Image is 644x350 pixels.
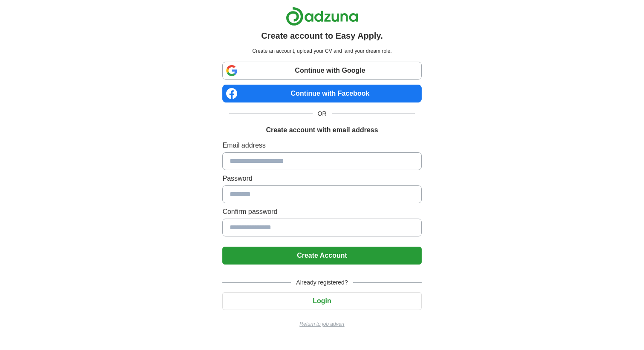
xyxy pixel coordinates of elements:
p: Create an account, upload your CV and land your dream role. [224,47,420,55]
label: Email address [222,140,421,151]
button: Login [222,292,421,310]
h1: Create account with email address [266,125,378,135]
h1: Create account to Easy Apply. [261,29,383,42]
button: Create Account [222,247,421,265]
a: Return to job advert [222,320,421,328]
label: Password [222,174,421,184]
span: OR [313,109,332,118]
a: Continue with Google [222,62,421,80]
a: Continue with Facebook [222,85,421,102]
label: Confirm password [222,207,421,217]
a: Login [222,297,421,304]
span: Already registered? [291,278,353,287]
img: Adzuna logo [286,7,358,26]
